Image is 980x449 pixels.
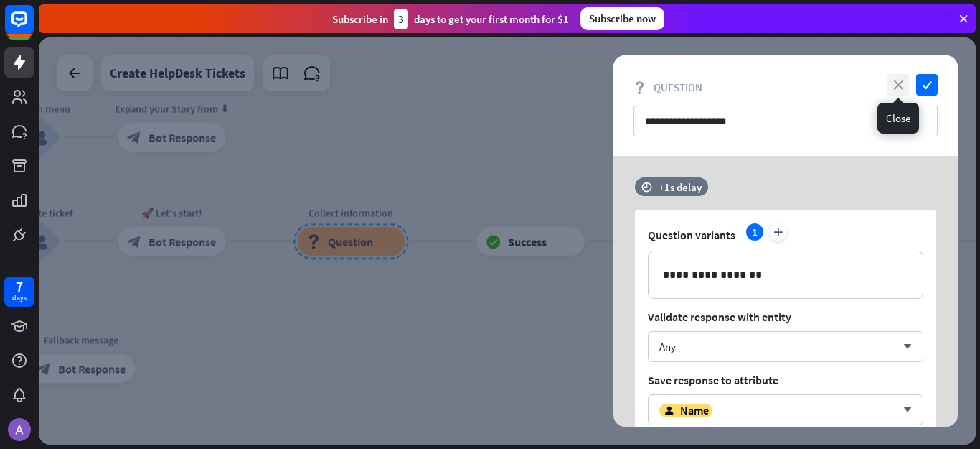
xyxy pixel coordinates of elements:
[4,277,34,307] a: 7 days
[648,373,923,387] span: Save response to attribute
[648,310,923,324] span: Validate response with entity
[896,343,912,351] i: arrow_down
[916,74,938,96] i: check
[680,403,709,417] span: Name
[648,228,735,242] span: Question variants
[664,407,674,415] i: user
[11,6,55,49] button: Open LiveChat chat widget
[394,9,408,29] div: 3
[12,293,27,303] div: days
[746,223,763,241] div: 1
[633,81,646,94] i: block_question
[641,182,652,192] i: time
[659,340,676,353] div: Any
[769,223,786,241] i: plus
[654,80,702,94] span: Question
[16,280,23,293] div: 7
[332,9,569,29] div: Subscribe in days to get your first month for $1
[580,7,664,30] div: Subscribe now
[659,180,702,194] div: +1s delay
[896,406,912,415] i: arrow_down
[887,74,909,96] i: close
